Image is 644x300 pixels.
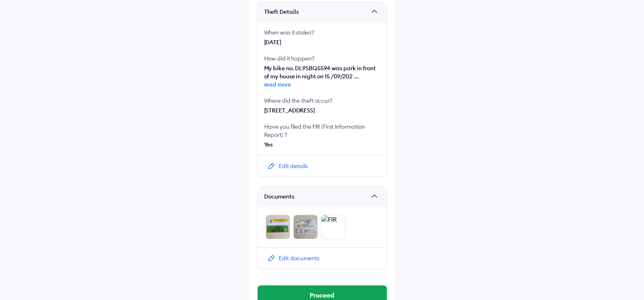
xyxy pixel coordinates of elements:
[264,140,380,149] div: Yes
[264,38,380,46] div: [DATE]
[264,54,380,63] div: How did it happen?
[264,123,380,139] div: Have you filed the FIR (First Information Report) ?
[264,28,380,37] div: When was it stolen?
[321,215,345,239] img: FIR
[266,215,290,239] img: RC
[279,162,308,170] div: Edit details
[264,97,380,105] div: Where did the theft occur?
[279,254,319,262] div: Edit documents
[264,106,380,114] div: [STREET_ADDRESS]
[264,80,380,88] span: read more
[264,193,368,201] span: Documents
[264,8,368,16] span: Theft Details
[293,215,318,239] img: RC
[264,65,380,88] span: My bike no. DL9SBQ5594 was park in front of my house in night on 15 /09/202 ...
